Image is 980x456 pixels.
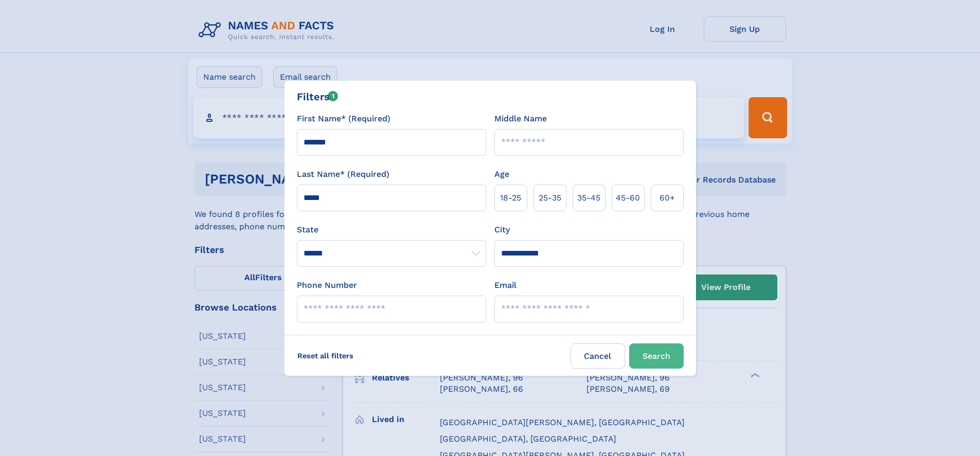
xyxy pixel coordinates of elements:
[297,224,486,236] label: State
[291,343,360,368] label: Reset all filters
[494,279,516,291] label: Email
[616,192,640,204] span: 45‑60
[297,113,390,125] label: First Name* (Required)
[571,343,625,369] label: Cancel
[500,192,521,204] span: 18‑25
[539,192,561,204] span: 25‑35
[494,224,510,236] label: City
[297,168,389,180] label: Last Name* (Required)
[494,113,547,125] label: Middle Name
[494,168,509,180] label: Age
[577,192,600,204] span: 35‑45
[297,89,338,104] div: Filters
[297,279,357,291] label: Phone Number
[629,343,684,369] button: Search
[660,192,675,204] span: 60+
